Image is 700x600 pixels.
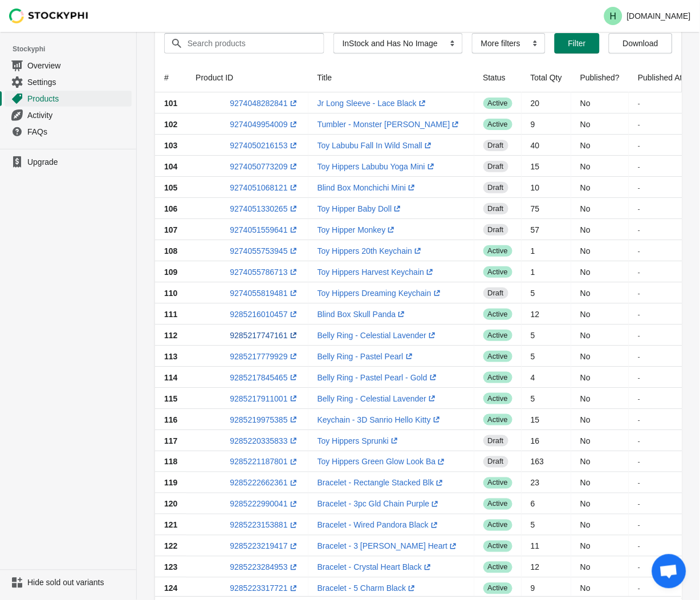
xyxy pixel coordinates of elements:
td: No [571,451,629,472]
th: # [155,63,186,92]
td: No [571,177,629,198]
span: active [483,372,512,383]
td: 5 [522,346,571,367]
a: Keychain - 3D Sanrio Hello Kitty(opens a new window) [318,415,442,424]
a: 9285217845465(opens a new window) [230,373,299,382]
td: No [571,514,629,536]
a: 9285217747161(opens a new window) [230,331,299,340]
span: 113 [164,352,177,361]
span: 118 [164,457,177,467]
a: 9274055819481(opens a new window) [230,289,299,298]
th: Product ID [186,63,308,92]
td: No [571,557,629,578]
span: active [483,309,512,320]
span: draft [483,203,508,214]
a: Toy Hipper Baby Doll(opens a new window) [318,204,404,213]
a: Belly Ring - Celestial Lavender(opens a new window) [318,394,438,403]
text: H [610,11,617,21]
a: Toy Hippers Sprunki(opens a new window) [318,436,400,445]
a: Blind Box Skull Panda(opens a new window) [318,310,408,319]
span: 120 [164,500,177,509]
td: 75 [522,198,571,219]
span: 101 [164,99,177,108]
td: 11 [522,536,571,557]
a: Products [5,90,132,107]
span: 108 [164,246,177,256]
span: draft [483,224,508,236]
p: [DOMAIN_NAME] [627,11,691,21]
td: No [571,346,629,367]
td: 57 [522,219,571,240]
td: No [571,325,629,346]
span: Overview [27,60,129,71]
a: Overview [5,57,132,74]
td: 16 [522,430,571,451]
td: No [571,472,629,493]
span: Products [27,93,129,104]
small: - [638,310,640,318]
button: Avatar with initials H[DOMAIN_NAME] [600,5,695,27]
span: active [483,119,512,130]
span: active [483,98,512,109]
span: 105 [164,183,177,192]
td: No [571,219,629,240]
small: - [638,542,640,550]
span: 103 [164,141,177,150]
td: 40 [522,135,571,156]
a: 9274051068121(opens a new window) [230,183,299,192]
td: 23 [522,472,571,493]
small: - [638,416,640,423]
span: draft [483,435,508,447]
a: Jr Long Sleeve - Lace Black(opens a new window) [318,99,428,108]
a: Toy Hipper Monkey(opens a new window) [318,225,397,234]
small: - [638,331,640,339]
td: 5 [522,282,571,303]
a: 9285222662361(opens a new window) [230,479,299,488]
td: 20 [522,92,571,113]
span: Hide sold out variants [27,577,129,589]
td: No [571,578,629,599]
td: No [571,113,629,135]
span: 122 [164,542,177,551]
a: Hide sold out variants [5,575,132,591]
a: Bracelet - 5 Charm Black(opens a new window) [318,584,418,593]
td: No [571,303,629,325]
td: No [571,135,629,156]
span: 104 [164,162,177,171]
span: active [483,498,512,510]
a: Belly Ring - Celestial Lavender(opens a new window) [318,331,438,340]
span: 123 [164,563,177,572]
td: 5 [522,325,571,346]
td: No [571,536,629,557]
a: Toy Hippers Harvest Keychain(opens a new window) [318,267,436,277]
input: Search products [187,33,304,54]
a: Activity [5,107,132,123]
td: 4 [522,367,571,388]
a: Settings [5,74,132,90]
a: Toy Hippers 20th Keychain(opens a new window) [318,246,424,256]
small: - [638,395,640,402]
td: 15 [522,156,571,177]
td: No [571,92,629,113]
span: 117 [164,436,177,445]
span: 106 [164,204,177,213]
span: active [483,477,512,489]
span: active [483,266,512,278]
span: active [483,541,512,552]
small: - [638,585,640,592]
small: - [638,247,640,254]
a: Bracelet - Crystal Heart Black(opens a new window) [318,563,434,572]
a: 9285216010457(opens a new window) [230,310,299,319]
td: 6 [522,493,571,514]
td: No [571,409,629,430]
a: 9274051330265(opens a new window) [230,204,299,213]
button: Download [609,33,673,54]
a: 9274049954009(opens a new window) [230,120,299,129]
td: 15 [522,409,571,430]
a: 9285217779929(opens a new window) [230,352,299,361]
a: 9274048282841(opens a new window) [230,99,299,108]
a: 9285223219417(opens a new window) [230,542,299,551]
small: - [638,141,640,149]
a: Upgrade [5,154,132,170]
td: No [571,430,629,451]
